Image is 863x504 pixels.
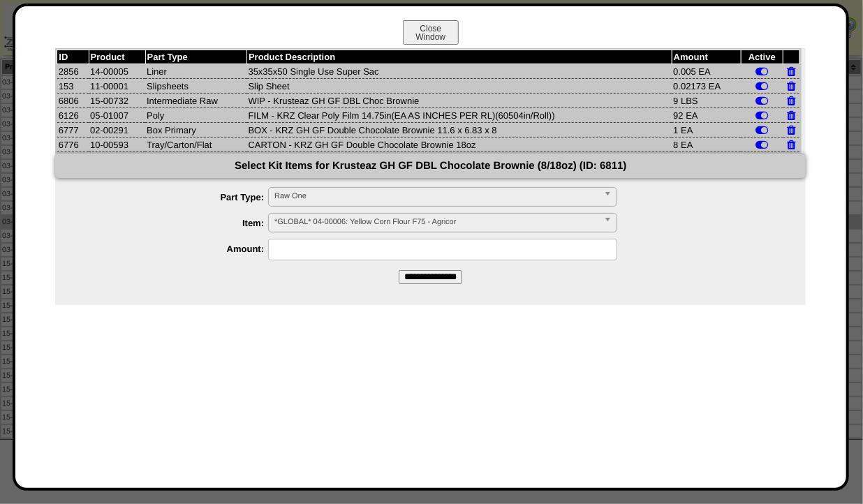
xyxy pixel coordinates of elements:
td: Slip Sheet [247,79,672,94]
td: 0.02173 EA [672,79,741,94]
th: Active [741,50,783,64]
td: Intermediate Raw [145,94,246,108]
th: Product [89,50,145,64]
td: 1 EA [672,123,741,138]
td: 6806 [57,94,89,108]
td: 8 EA [672,138,741,152]
td: BOX - KRZ GH GF Double Chocolate Brownie 11.6 x 6.83 x 8 [247,123,672,138]
td: Tray/Carton/Flat [145,138,246,152]
td: 6126 [57,108,89,123]
td: 92 EA [672,108,741,123]
th: Product Description [247,50,672,64]
td: 10-00593 [89,138,145,152]
td: 05-01007 [89,108,145,123]
th: Amount [672,50,741,64]
td: 6777 [57,123,89,138]
td: 15-00732 [89,94,145,108]
th: Part Type [145,50,246,64]
label: Item: [83,218,268,228]
td: 14-00005 [89,64,145,79]
td: Box Primary [145,123,246,138]
td: CARTON - KRZ GH GF Double Chocolate Brownie 18oz [247,138,672,152]
label: Amount: [83,244,268,254]
td: 11-00001 [89,79,145,94]
td: 153 [57,79,89,94]
td: 35x35x50 Single Use Super Sac [247,64,672,79]
span: *GLOBAL* 04-00006: Yellow Corn Flour F75 - Agricor [274,214,598,230]
td: FILM - KRZ Clear Poly Film 14.75in(EA AS INCHES PER RL)(60504in/Roll)) [247,108,672,123]
span: Raw One [274,188,598,205]
th: ID [57,50,89,64]
td: Slipsheets [145,79,246,94]
td: Poly [145,108,246,123]
td: Liner [145,64,246,79]
div: Select Kit Items for Krusteaz GH GF DBL Chocolate Brownie (8/18oz) (ID: 6811) [55,154,806,178]
td: 9 LBS [672,94,741,108]
label: Part Type: [83,192,268,202]
td: 0.005 EA [672,64,741,79]
button: CloseWindow [403,20,459,45]
td: 2856 [57,64,89,79]
td: 02-00291 [89,123,145,138]
td: WIP - Krusteaz GH GF DBL Choc Brownie [247,94,672,108]
a: CloseWindow [401,31,460,42]
td: 6776 [57,138,89,152]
